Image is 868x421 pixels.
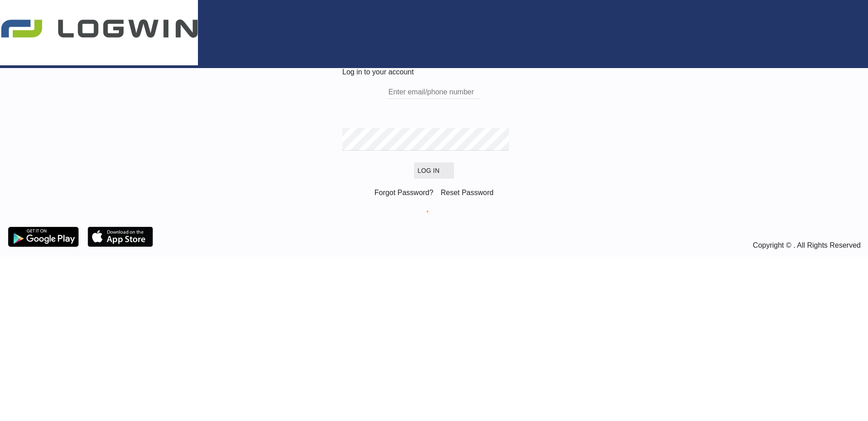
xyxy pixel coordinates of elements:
[388,85,481,99] input: Enter email/phone number
[342,68,526,76] div: Log in to your account
[437,185,498,201] div: Reset Password
[7,226,79,248] img: google.png
[414,162,454,179] button: LOGIN
[514,131,525,142] md-icon: icon-eye-off
[158,238,864,253] div: Copyright © . All Rights Reserved
[371,185,437,201] div: Forgot Password?
[87,226,154,248] img: apple.png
